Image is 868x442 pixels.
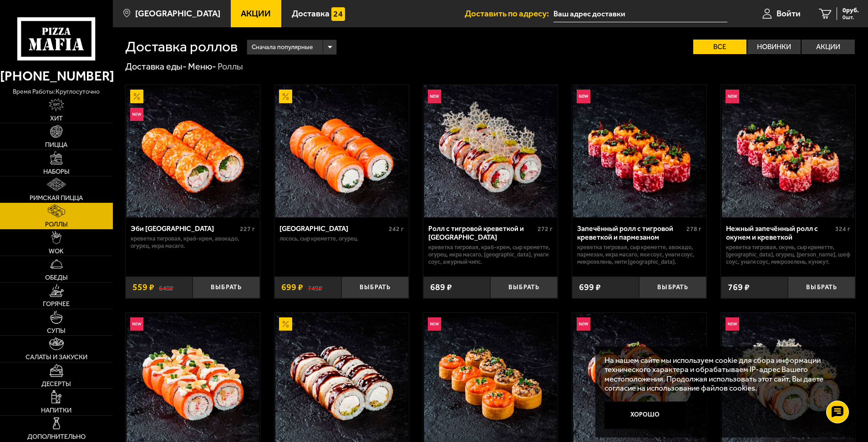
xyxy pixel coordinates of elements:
p: креветка тигровая, краб-крем, авокадо, огурец, икра масаго. [131,235,255,250]
p: На нашем сайте мы используем cookie для сбора информации технического характера и обрабатываем IP... [604,356,841,393]
img: Новинка [577,90,590,103]
div: [GEOGRAPHIC_DATA] [279,224,386,233]
a: АкционныйФиладельфия [274,85,409,217]
span: [GEOGRAPHIC_DATA] [135,9,220,18]
span: Акции [241,9,271,18]
div: Нежный запечённый ролл с окунем и креветкой [726,224,833,241]
span: 0 руб. [843,7,859,14]
a: Меню- [188,61,216,72]
input: Ваш адрес доставки [553,5,727,22]
span: 0 шт. [843,15,859,20]
button: Хорошо [604,402,686,429]
span: Доставка [292,9,330,18]
a: НовинкаРолл с тигровой креветкой и Гуакамоле [423,85,558,217]
a: АкционныйНовинкаЭби Калифорния [126,85,260,217]
span: WOK [49,248,64,255]
img: Нежный запечённый ролл с окунем и креветкой [722,85,854,217]
span: Пицца [45,141,67,148]
label: Все [693,40,746,54]
div: Роллы [218,61,243,73]
div: Запечённый ролл с тигровой креветкой и пармезаном [577,224,684,241]
span: Хит [50,115,63,122]
img: Новинка [726,90,739,103]
img: Акционный [279,90,293,103]
img: Ролл с тигровой креветкой и Гуакамоле [424,85,557,217]
button: Выбрать [341,276,409,299]
span: Горячее [43,301,70,307]
img: Филадельфия [275,85,408,217]
div: Ролл с тигровой креветкой и [GEOGRAPHIC_DATA] [428,224,535,241]
s: 749 ₽ [308,283,322,292]
span: Сначала популярные [252,39,313,56]
img: Акционный [279,317,293,331]
label: Новинки [747,40,801,54]
span: 242 г [389,225,404,233]
span: Десерты [41,381,71,387]
p: креветка тигровая, краб-крем, Сыр креметте, огурец, икра масаго, [GEOGRAPHIC_DATA], унаги соус, а... [428,244,553,266]
span: 769 ₽ [728,283,750,292]
a: НовинкаЗапечённый ролл с тигровой креветкой и пармезаном [572,85,706,217]
h1: Доставка роллов [125,40,238,54]
span: Дополнительно [27,433,86,440]
img: Новинка [428,90,442,103]
span: Салаты и закуски [25,354,87,361]
span: Напитки [41,407,71,414]
a: НовинкаНежный запечённый ролл с окунем и креветкой [721,85,855,217]
button: Выбрать [788,276,855,299]
img: Новинка [130,317,144,331]
a: Доставка еды- [125,61,187,72]
div: Эби [GEOGRAPHIC_DATA] [131,224,238,233]
span: 699 ₽ [281,283,303,292]
p: лосось, Сыр креметте, огурец. [279,235,404,242]
button: Выбрать [490,276,558,299]
span: 324 г [835,225,850,233]
s: 640 ₽ [159,283,173,292]
img: Новинка [428,317,442,331]
span: Наборы [43,168,70,175]
span: 689 ₽ [430,283,452,292]
span: Супы [47,327,66,334]
span: 559 ₽ [132,283,154,292]
span: Римская пицца [30,195,83,201]
span: 278 г [686,225,701,233]
button: Выбрать [639,276,706,299]
img: Новинка [726,317,739,331]
span: 227 г [240,225,255,233]
img: Новинка [577,317,590,331]
span: 272 г [538,225,553,233]
img: 15daf4d41897b9f0e9f617042186c801.svg [331,7,345,21]
label: Акции [802,40,855,54]
span: Войти [777,9,801,18]
p: креветка тигровая, Сыр креметте, авокадо, пармезан, икра масаго, яки соус, унаги соус, микрозелен... [577,244,701,266]
span: Доставить по адресу: [465,9,553,18]
span: Обеды [45,274,68,281]
p: креветка тигровая, окунь, Сыр креметте, [GEOGRAPHIC_DATA], огурец, [PERSON_NAME], шеф соус, унаги... [726,244,850,266]
span: Роллы [45,221,68,228]
img: Новинка [130,108,144,121]
span: 699 ₽ [579,283,601,292]
img: Акционный [130,90,144,103]
img: Эби Калифорния [127,85,259,217]
img: Запечённый ролл с тигровой креветкой и пармезаном [573,85,706,217]
button: Выбрать [193,276,260,299]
